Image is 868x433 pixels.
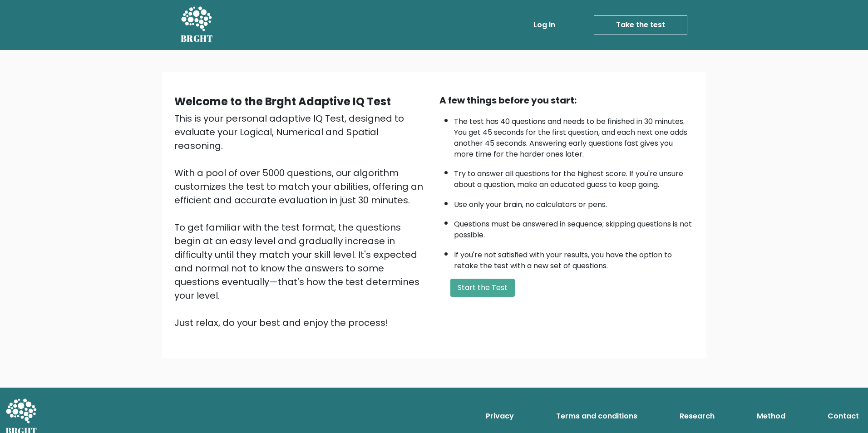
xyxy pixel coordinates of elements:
[450,279,515,297] button: Start the Test
[174,112,429,330] div: This is your personal adaptive IQ Test, designed to evaluate your Logical, Numerical and Spatial ...
[594,15,687,34] a: Take the test
[530,16,559,34] a: Log in
[181,33,213,44] h5: BRGHT
[454,164,694,190] li: Try to answer all questions for the highest score. If you're unsure about a question, make an edu...
[174,94,391,109] b: Welcome to the Brght Adaptive IQ Test
[753,407,789,425] a: Method
[824,407,863,425] a: Contact
[482,407,518,425] a: Privacy
[676,407,718,425] a: Research
[454,112,694,160] li: The test has 40 questions and needs to be finished in 30 minutes. You get 45 seconds for the firs...
[454,195,694,210] li: Use only your brain, no calculators or pens.
[454,245,694,271] li: If you're not satisfied with your results, you have the option to retake the test with a new set ...
[181,4,213,46] a: BRGHT
[454,214,694,241] li: Questions must be answered in sequence; skipping questions is not possible.
[439,93,694,107] div: A few things before you start:
[552,407,641,425] a: Terms and conditions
